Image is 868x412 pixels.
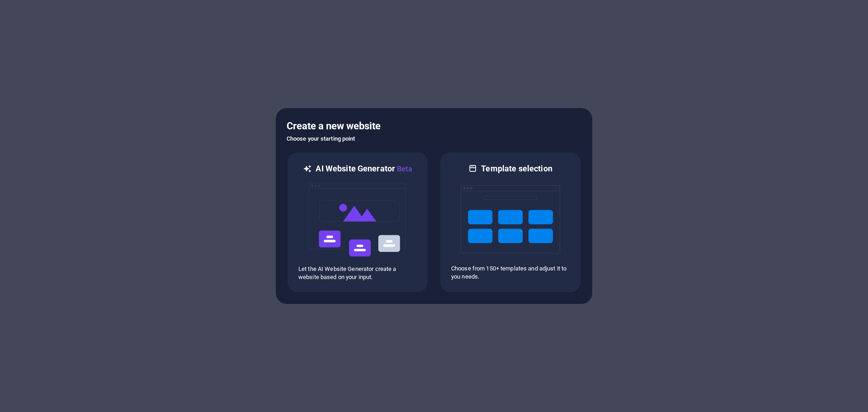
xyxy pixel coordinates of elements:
[451,265,570,281] p: Choose from 150+ templates and adjust it to you needs.
[316,163,412,175] h6: AI Website Generator
[287,152,429,293] div: AI Website GeneratorBetaaiLet the AI Website Generator create a website based on your input.
[439,152,581,293] div: Template selectionChoose from 150+ templates and adjust it to you needs.
[287,133,581,144] h6: Choose your starting point
[308,175,407,265] img: ai
[395,165,412,173] span: Beta
[481,163,552,174] h6: Template selection
[287,119,581,133] h5: Create a new website
[298,265,417,281] p: Let the AI Website Generator create a website based on your input.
